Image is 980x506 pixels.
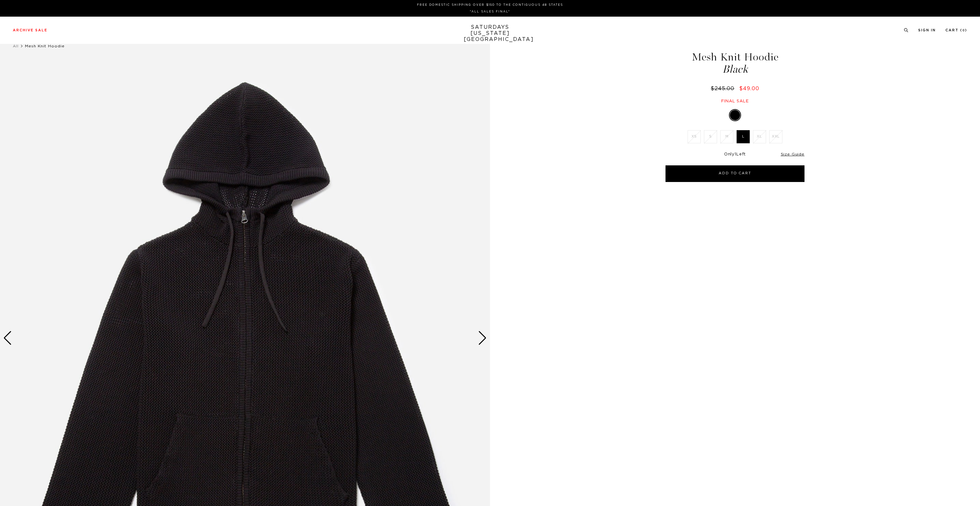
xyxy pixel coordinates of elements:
div: Previous slide [3,331,12,345]
label: L [737,130,750,143]
span: Mesh Knit Hoodie [25,44,65,48]
span: $49.00 [739,86,759,91]
a: Size Guide [781,152,804,156]
a: Sign In [918,28,936,32]
p: FREE DOMESTIC SHIPPING OVER $150 TO THE CONTIGUOUS 48 STATES [15,3,965,7]
a: Cart (0) [945,28,967,32]
h1: Mesh Knit Hoodie [665,52,805,75]
a: All [13,44,19,48]
a: Archive Sale [13,28,47,32]
button: Add to Cart [666,165,804,182]
small: 0 [962,29,965,32]
a: SATURDAYS[US_STATE][GEOGRAPHIC_DATA] [464,24,517,43]
del: $245.00 [711,86,737,91]
div: Final sale [665,99,805,104]
span: 1 [735,152,736,156]
span: Black [665,64,805,75]
div: Next slide [478,331,487,345]
p: *ALL SALES FINAL* [15,9,965,14]
div: Only Left [666,152,804,157]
